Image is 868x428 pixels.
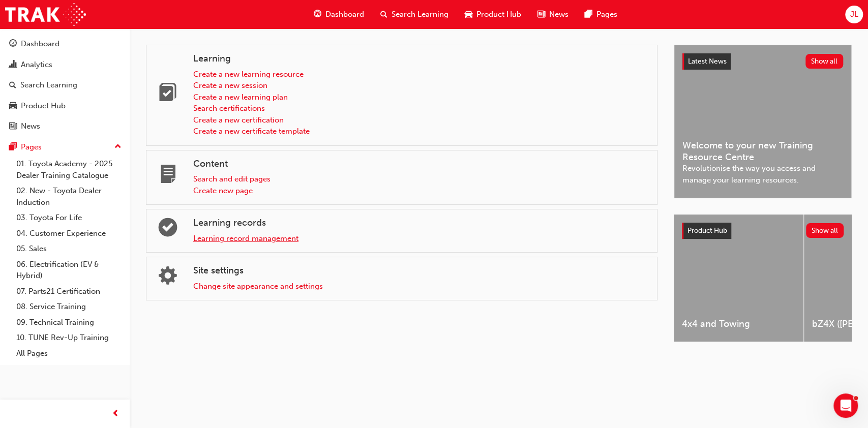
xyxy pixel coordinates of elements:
[193,282,323,291] a: Change site appearance and settings
[12,183,126,210] a: 02. New - Toyota Dealer Induction
[9,102,17,111] span: car-icon
[193,115,284,125] a: Create a new certification
[193,159,649,170] h4: Content
[12,315,126,330] a: 09. Technical Training
[9,40,17,49] span: guage-icon
[193,53,649,65] h4: Learning
[850,9,858,20] span: JL
[4,138,126,157] button: Pages
[9,60,17,70] span: chart-icon
[314,8,321,21] span: guage-icon
[845,6,863,23] button: JL
[12,330,126,346] a: 10. TUNE Rev-Up Training
[476,9,521,20] span: Product Hub
[585,8,592,21] span: pages-icon
[4,97,126,115] a: Product Hub
[306,4,372,25] a: guage-iconDashboard
[21,38,59,50] div: Dashboard
[21,141,42,153] div: Pages
[12,346,126,361] a: All Pages
[674,45,852,198] a: Latest NewsShow allWelcome to your new Training Resource CentreRevolutionise the way you access a...
[9,81,16,90] span: search-icon
[372,4,457,25] a: search-iconSearch Learning
[688,57,727,66] span: Latest News
[4,33,126,138] button: DashboardAnalyticsSearch LearningProduct HubNews
[193,70,304,79] a: Create a new learning resource
[9,122,17,131] span: news-icon
[193,81,267,90] a: Create a new session
[12,226,126,241] a: 04. Customer Experience
[193,104,265,113] a: Search certifications
[682,223,844,239] a: Product HubShow all
[4,117,126,136] a: News
[12,257,126,284] a: 06. Electrification (EV & Hybrid)
[159,84,177,106] span: learning-icon
[596,9,617,20] span: Pages
[549,9,568,20] span: News
[4,35,126,53] a: Dashboard
[20,79,77,91] div: Search Learning
[682,53,843,70] a: Latest NewsShow all
[193,93,288,102] a: Create a new learning plan
[12,284,126,299] a: 07. Parts21 Certification
[682,163,843,186] span: Revolutionise the way you access and manage your learning resources.
[682,318,795,330] span: 4x4 and Towing
[805,54,844,69] button: Show all
[12,156,126,183] a: 01. Toyota Academy - 2025 Dealer Training Catalogue
[112,408,119,420] span: prev-icon
[12,210,126,226] a: 03. Toyota For Life
[21,59,52,71] div: Analytics
[577,4,625,25] a: pages-iconPages
[193,186,253,195] a: Create new page
[21,120,40,132] div: News
[12,299,126,315] a: 08. Service Training
[537,8,545,21] span: news-icon
[4,76,126,95] a: Search Learning
[4,55,126,74] a: Analytics
[21,100,66,112] div: Product Hub
[12,241,126,257] a: 05. Sales
[833,393,858,418] iframe: Intercom live chat
[392,9,448,20] span: Search Learning
[193,127,310,136] a: Create a new certificate template
[159,166,177,188] span: page-icon
[380,8,387,21] span: search-icon
[193,174,271,184] a: Search and edit pages
[325,9,364,20] span: Dashboard
[114,140,122,154] span: up-icon
[687,226,727,235] span: Product Hub
[193,265,649,277] h4: Site settings
[159,267,177,289] span: cogs-icon
[159,219,177,241] span: learningrecord-icon
[9,143,17,152] span: pages-icon
[5,3,86,26] img: Trak
[193,234,298,243] a: Learning record management
[682,140,843,163] span: Welcome to your new Training Resource Centre
[806,223,844,238] button: Show all
[193,218,649,229] h4: Learning records
[529,4,577,25] a: news-iconNews
[465,8,472,21] span: car-icon
[674,215,803,342] a: 4x4 and Towing
[457,4,529,25] a: car-iconProduct Hub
